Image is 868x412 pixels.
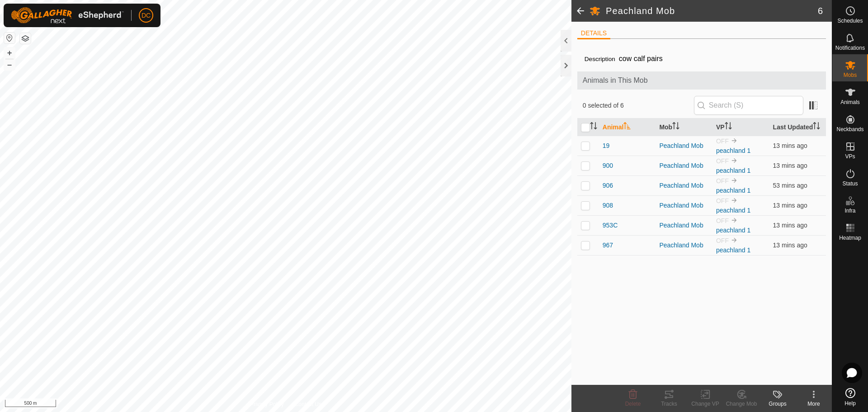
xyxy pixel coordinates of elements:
li: DETAILS [577,28,610,39]
a: peachland 1 [716,187,750,194]
img: to [731,197,738,204]
img: to [731,217,738,224]
a: peachland 1 [716,167,750,174]
th: VP [712,118,769,136]
button: Reset Map [4,33,15,43]
span: Help [844,401,856,406]
span: Delete [625,401,641,407]
span: Notifications [835,45,865,51]
a: peachland 1 [716,207,750,214]
span: Mobs [844,72,857,78]
img: to [731,157,738,164]
span: 10 Aug 2025, 4:05 am [773,182,807,189]
th: Mob [656,118,712,136]
button: Map Layers [20,33,31,44]
div: Peachland Mob [659,161,709,170]
span: OFF [716,137,729,145]
p-sorticon: Activate to sort [672,123,679,131]
a: peachland 1 [716,147,750,154]
span: Schedules [837,18,863,24]
span: 906 [603,181,613,190]
span: Heatmap [839,235,861,241]
button: – [4,59,15,70]
span: VPs [845,154,855,159]
span: Status [842,181,858,186]
div: More [796,400,832,408]
input: Search (S) [694,96,803,115]
span: DC [142,11,151,20]
div: Change VP [687,400,723,408]
span: Infra [844,208,855,213]
span: 953C [603,221,618,230]
button: + [4,47,15,58]
span: 10 Aug 2025, 4:45 am [773,162,807,169]
div: Peachland Mob [659,201,709,210]
p-sorticon: Activate to sort [623,123,631,131]
span: 6 [818,4,823,18]
div: Peachland Mob [659,181,709,190]
span: 900 [603,161,613,170]
span: Animals [840,99,860,105]
span: 19 [603,141,610,151]
span: OFF [716,197,729,204]
span: OFF [716,237,729,244]
h2: Peachland Mob [606,5,818,16]
span: OFF [716,177,729,185]
span: OFF [716,157,729,165]
img: to [731,137,738,144]
a: Contact Us [295,400,321,408]
label: Description [585,56,615,62]
a: peachland 1 [716,246,750,254]
div: Change Mob [723,400,759,408]
span: OFF [716,217,729,224]
span: 0 selected of 6 [583,101,694,110]
span: cow calf pairs [615,51,666,66]
div: Peachland Mob [659,141,709,151]
span: 10 Aug 2025, 4:45 am [773,222,807,229]
img: Gallagher Logo [11,7,124,24]
a: peachland 1 [716,227,750,234]
div: Groups [759,400,796,408]
p-sorticon: Activate to sort [590,123,597,131]
div: Peachland Mob [659,221,709,230]
p-sorticon: Activate to sort [813,123,820,131]
img: to [731,237,738,244]
span: 10 Aug 2025, 4:45 am [773,242,807,249]
p-sorticon: Activate to sort [725,123,732,131]
th: Last Updated [769,118,826,136]
img: to [731,177,738,184]
span: 908 [603,201,613,210]
span: Neckbands [836,127,863,132]
th: Animal [599,118,656,136]
span: Animals in This Mob [583,75,821,86]
span: 10 Aug 2025, 4:45 am [773,142,807,149]
a: Help [832,384,868,410]
div: Tracks [651,400,687,408]
a: Privacy Policy [250,400,284,408]
span: 967 [603,241,613,250]
div: Peachland Mob [659,241,709,250]
span: 10 Aug 2025, 4:45 am [773,202,807,209]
